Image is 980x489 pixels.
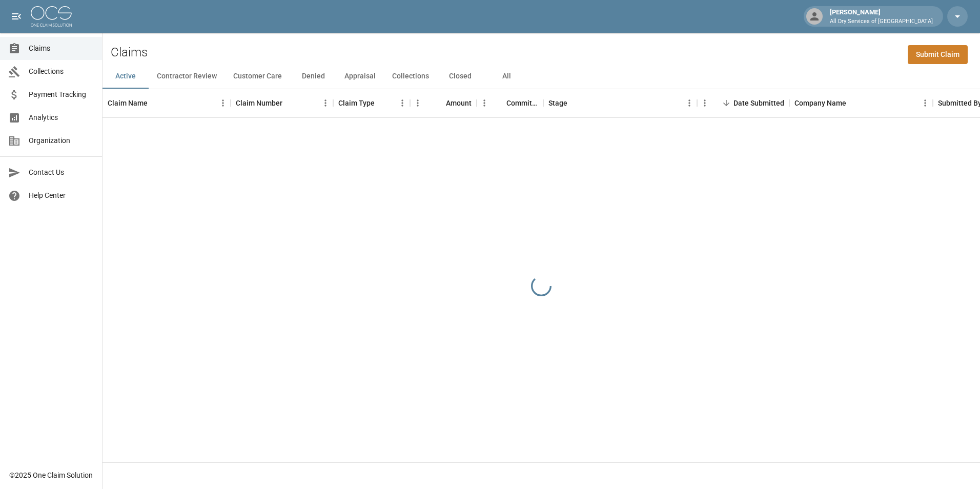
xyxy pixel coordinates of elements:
[830,17,933,26] p: All Dry Services of [GEOGRAPHIC_DATA]
[432,96,446,110] button: Sort
[9,470,93,480] div: © 2025 One Claim Solution
[290,64,336,89] button: Denied
[215,95,231,111] button: Menu
[108,89,148,117] div: Claim Name
[29,112,94,123] span: Analytics
[543,89,697,117] div: Stage
[384,64,437,89] button: Collections
[682,95,697,111] button: Menu
[697,95,712,111] button: Menu
[6,6,27,27] button: open drawer
[437,64,483,89] button: Closed
[236,89,282,117] div: Claim Number
[846,96,861,110] button: Sort
[483,64,529,89] button: All
[333,89,410,117] div: Claim Type
[103,64,980,89] div: dynamic tabs
[548,89,567,117] div: Stage
[103,64,149,89] button: Active
[794,89,846,117] div: Company Name
[29,43,94,54] span: Claims
[506,89,538,117] div: Committed Amount
[318,95,333,111] button: Menu
[697,89,789,117] div: Date Submitted
[719,96,733,110] button: Sort
[908,45,968,64] a: Submit Claim
[148,96,162,110] button: Sort
[282,96,297,110] button: Sort
[103,89,231,117] div: Claim Name
[826,7,937,26] div: [PERSON_NAME]
[29,66,94,77] span: Collections
[733,89,784,117] div: Date Submitted
[917,95,933,111] button: Menu
[149,64,225,89] button: Contractor Review
[477,89,543,117] div: Committed Amount
[477,95,492,111] button: Menu
[231,89,333,117] div: Claim Number
[567,96,582,110] button: Sort
[492,96,506,110] button: Sort
[410,95,425,111] button: Menu
[29,89,94,100] span: Payment Tracking
[789,89,933,117] div: Company Name
[31,6,72,27] img: ocs-logo-white-transparent.png
[225,64,290,89] button: Customer Care
[446,89,472,117] div: Amount
[29,167,94,178] span: Contact Us
[395,95,410,111] button: Menu
[29,190,94,201] span: Help Center
[29,135,94,146] span: Organization
[111,45,148,60] h2: Claims
[336,64,384,89] button: Appraisal
[338,89,375,117] div: Claim Type
[410,89,477,117] div: Amount
[375,96,389,110] button: Sort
